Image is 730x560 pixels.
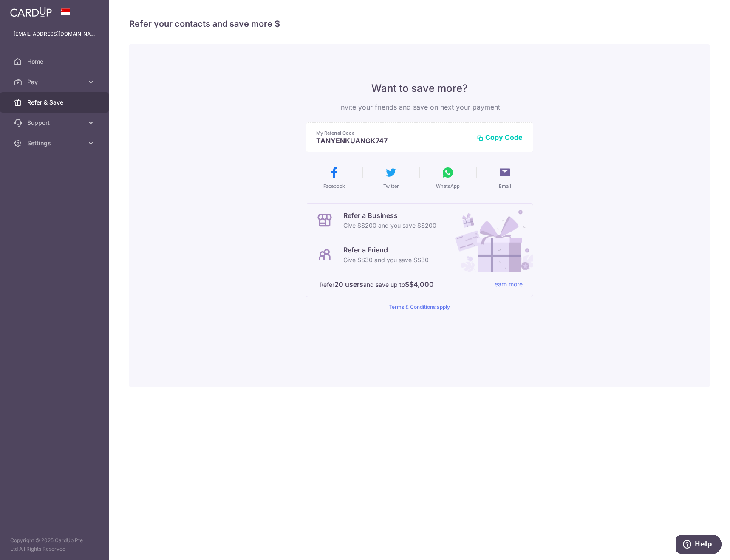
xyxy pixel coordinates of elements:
p: Give S$30 and you save S$30 [343,255,429,265]
span: Twitter [383,183,399,189]
span: Pay [27,78,83,86]
span: Facebook [323,183,345,189]
p: Refer a Friend [343,245,429,255]
span: Settings [27,139,83,147]
p: TANYENKUANGK747 [316,136,470,145]
button: Twitter [366,166,416,189]
span: Support [27,119,83,127]
img: CardUp [10,7,52,17]
strong: 20 users [334,279,363,289]
span: Refer & Save [27,98,83,107]
p: My Referral Code [316,130,470,136]
button: Copy Code [477,133,523,141]
button: Email [480,166,530,189]
span: Email [499,183,511,189]
p: Invite your friends and save on next your payment [306,102,533,112]
h4: Refer your contacts and save more $ [129,17,710,31]
strong: S$4,000 [405,279,434,289]
p: Want to save more? [306,82,533,95]
p: Refer and save up to [320,279,484,290]
iframe: Opens a widget where you can find more information [676,535,722,556]
button: Facebook [309,166,359,189]
p: [EMAIL_ADDRESS][DOMAIN_NAME] [14,30,95,38]
span: Help [19,6,37,14]
img: Refer [447,204,533,272]
p: Give S$200 and you save S$200 [343,221,436,231]
p: Refer a Business [343,210,436,221]
span: WhatsApp [436,183,460,189]
a: Terms & Conditions apply [389,304,450,310]
span: Home [27,57,83,66]
a: Learn more [491,279,523,290]
button: WhatsApp [423,166,473,189]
